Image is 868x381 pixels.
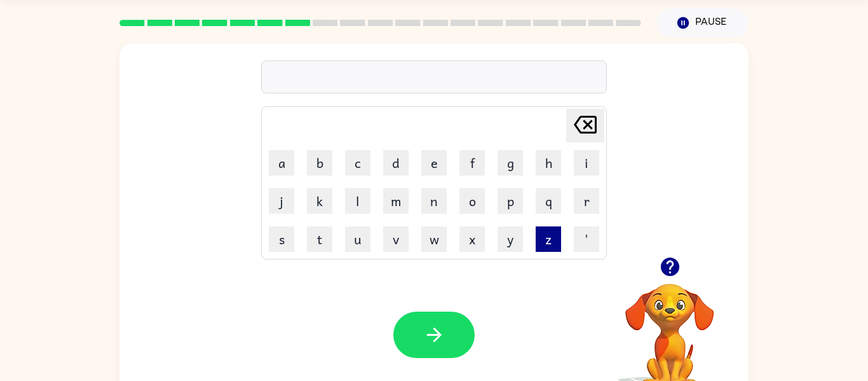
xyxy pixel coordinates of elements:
[307,188,332,214] button: k
[459,150,485,176] button: f
[383,188,409,214] button: m
[307,150,332,176] button: b
[498,188,523,214] button: p
[307,226,332,252] button: t
[574,150,599,176] button: i
[574,188,599,214] button: r
[459,226,485,252] button: x
[498,150,523,176] button: g
[383,150,409,176] button: d
[498,226,523,252] button: y
[536,226,561,252] button: z
[383,226,409,252] button: v
[345,226,370,252] button: u
[269,188,294,214] button: j
[269,226,294,252] button: s
[536,188,561,214] button: q
[421,188,447,214] button: n
[345,188,370,214] button: l
[536,150,561,176] button: h
[269,150,294,176] button: a
[421,226,447,252] button: w
[345,150,370,176] button: c
[574,226,599,252] button: '
[421,150,447,176] button: e
[656,8,749,38] button: Pause
[459,188,485,214] button: o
